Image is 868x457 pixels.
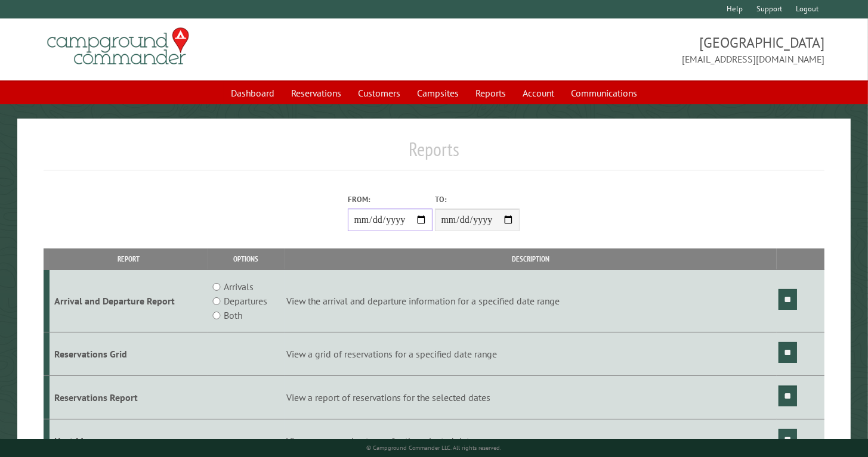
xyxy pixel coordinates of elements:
a: Customers [351,82,407,104]
img: Campground Commander [44,23,193,70]
td: Reservations Report [50,375,208,419]
label: Departures [224,294,267,308]
a: Reports [468,82,513,104]
a: Account [515,82,561,104]
td: View the arrival and departure information for a specified date range [285,270,777,332]
label: Both [224,308,242,322]
th: Options [208,248,285,269]
label: Arrivals [224,279,254,294]
th: Description [285,248,777,269]
a: Dashboard [224,82,282,104]
td: Reservations Grid [50,332,208,376]
td: Arrival and Departure Report [50,270,208,332]
label: From: [348,194,433,205]
label: To: [435,194,520,205]
span: [GEOGRAPHIC_DATA] [EMAIL_ADDRESS][DOMAIN_NAME] [434,33,825,66]
h1: Reports [44,138,825,170]
small: © Campground Commander LLC. All rights reserved. [366,444,501,452]
a: Communications [564,82,644,104]
td: View a grid of reservations for a specified date range [285,332,777,376]
a: Reservations [284,82,348,104]
th: Report [50,248,208,269]
a: Campsites [410,82,466,104]
td: View a report of reservations for the selected dates [285,375,777,419]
